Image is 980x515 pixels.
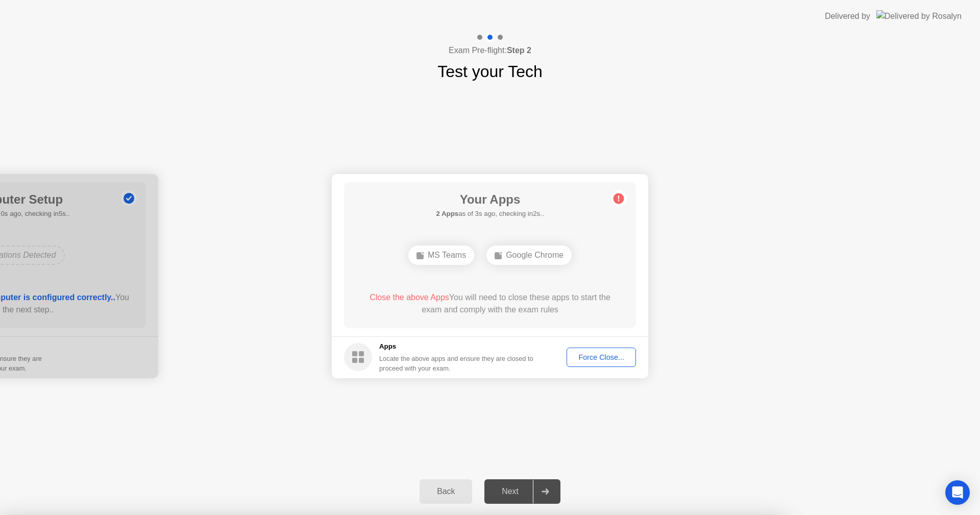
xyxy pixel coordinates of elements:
b: 2 Apps [436,210,458,217]
div: Next [487,487,533,496]
div: Force Close... [570,353,632,361]
div: Open Intercom Messenger [945,480,970,505]
h4: Exam Pre-flight: [449,44,531,57]
span: Close the above Apps [370,293,449,302]
h1: Test your Tech [437,59,543,84]
h5: Apps [379,341,534,352]
b: Step 2 [507,46,531,55]
div: Back [423,487,469,496]
div: MS Teams [408,246,474,265]
img: Delivered by Rosalyn [876,10,962,22]
div: Google Chrome [486,246,572,265]
h1: Your Apps [436,190,544,209]
div: Delivered by [825,10,870,22]
div: Locate the above apps and ensure they are closed to proceed with your exam. [379,354,534,373]
div: You will need to close these apps to start the exam and comply with the exam rules [359,291,622,316]
h5: as of 3s ago, checking in2s.. [436,209,544,219]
